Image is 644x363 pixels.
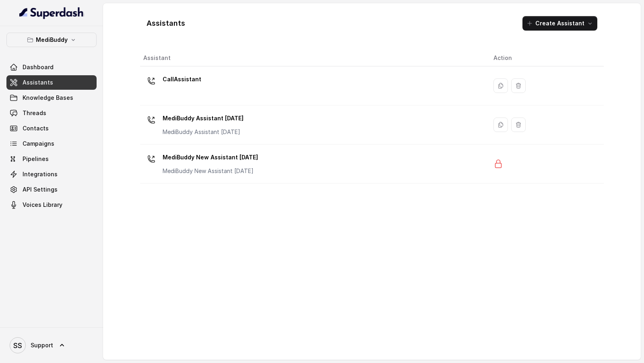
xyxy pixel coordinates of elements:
a: Contacts [6,121,97,136]
a: Knowledge Bases [6,91,97,105]
button: Create Assistant [522,16,597,31]
p: CallAssistant [163,73,201,86]
th: Action [487,50,604,66]
text: SS [13,341,22,350]
span: Voices Library [23,201,62,209]
span: Knowledge Bases [23,94,73,102]
a: Dashboard [6,60,97,74]
a: Campaigns [6,136,97,151]
img: light.svg [19,6,84,19]
span: Support [31,341,53,349]
h1: Assistants [147,17,185,30]
p: MediBuddy New Assistant [DATE] [163,167,258,175]
a: Pipelines [6,152,97,166]
button: MediBuddy [6,33,97,47]
a: Voices Library [6,198,97,212]
a: Integrations [6,167,97,181]
span: Campaigns [23,140,54,148]
span: Dashboard [23,63,54,71]
a: Support [6,334,97,357]
th: Assistant [140,50,487,66]
span: Assistants [23,78,53,87]
a: Threads [6,106,97,120]
span: Contacts [23,124,49,132]
p: MediBuddy Assistant [DATE] [163,112,244,125]
a: Assistants [6,75,97,90]
span: API Settings [23,186,58,194]
span: Threads [23,109,46,117]
span: Integrations [23,170,58,178]
p: MediBuddy New Assistant [DATE] [163,151,258,164]
p: MediBuddy [36,35,68,45]
span: Pipelines [23,155,49,163]
a: API Settings [6,182,97,197]
p: MediBuddy Assistant [DATE] [163,128,244,136]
